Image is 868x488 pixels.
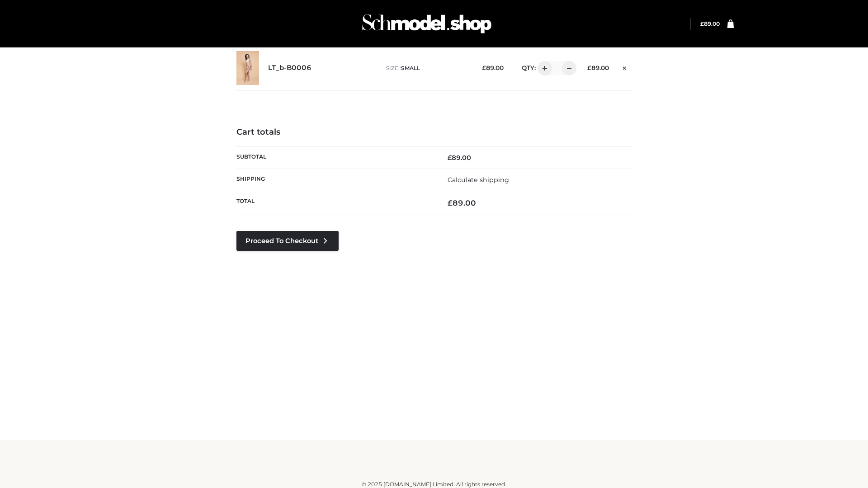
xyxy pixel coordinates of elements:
a: £89.00 [700,20,720,27]
span: £ [700,20,704,27]
span: £ [448,198,453,207]
span: SMALL [401,65,420,71]
bdi: 89.00 [587,64,609,71]
bdi: 89.00 [448,154,471,162]
a: Remove this item [618,61,632,73]
a: Calculate shipping [448,176,509,184]
span: £ [482,64,486,71]
p: size : [386,64,468,72]
bdi: 89.00 [448,198,476,207]
div: QTY: [513,61,573,75]
bdi: 89.00 [700,20,720,27]
img: Schmodel Admin 964 [359,6,495,42]
img: LT_b-B0006 - SMALL [236,51,259,85]
span: £ [587,64,591,71]
span: £ [448,154,452,162]
th: Subtotal [236,146,434,169]
bdi: 89.00 [482,64,504,71]
a: LT_b-B0006 [268,64,311,72]
a: Proceed to Checkout [236,231,339,251]
th: Shipping [236,169,434,191]
th: Total [236,191,434,215]
h4: Cart totals [236,127,632,137]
